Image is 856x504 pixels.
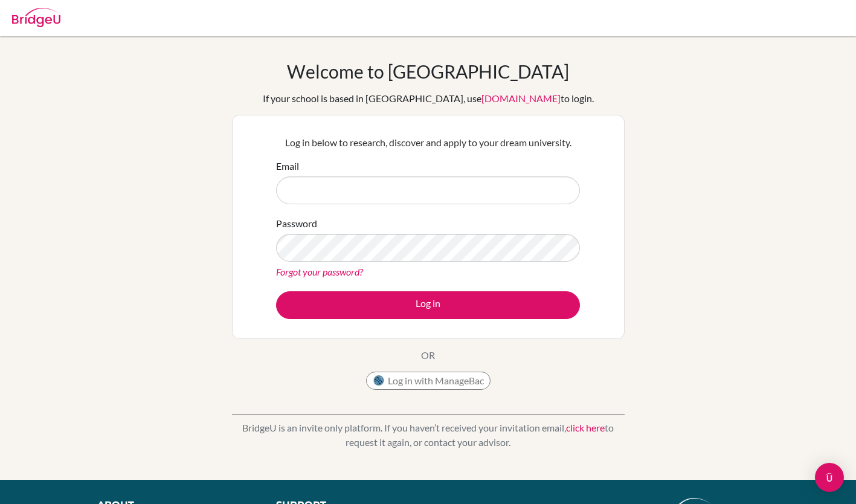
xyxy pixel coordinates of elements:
[815,463,844,492] div: Open Intercom Messenger
[366,372,491,390] button: Log in with ManageBac
[421,348,435,363] p: OR
[232,421,625,450] p: BridgeU is an invite only platform. If you haven’t received your invitation email, to request it ...
[276,159,299,173] label: Email
[12,8,60,27] img: Bridge-U
[276,135,580,150] p: Log in below to research, discover and apply to your dream university.
[566,422,605,433] a: click here
[481,92,561,104] a: [DOMAIN_NAME]
[287,60,569,82] h1: Welcome to [GEOGRAPHIC_DATA]
[276,266,363,277] a: Forgot your password?
[276,216,317,231] label: Password
[276,291,580,319] button: Log in
[263,91,594,106] div: If your school is based in [GEOGRAPHIC_DATA], use to login.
